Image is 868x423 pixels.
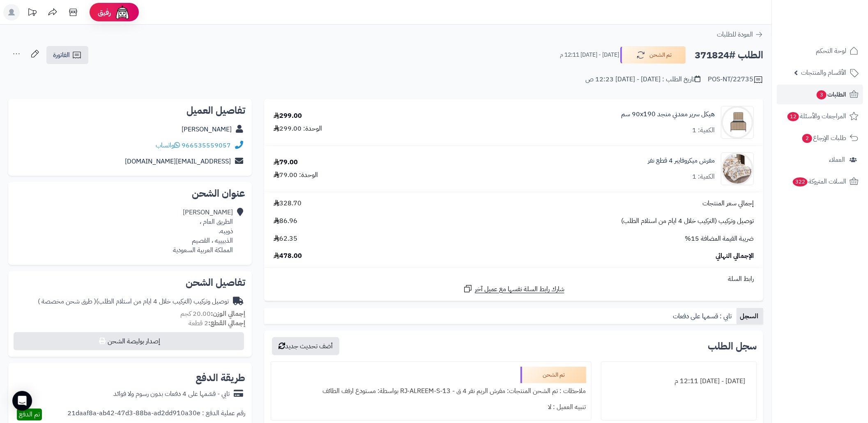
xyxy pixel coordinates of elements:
[196,373,245,383] h2: طريقة الدفع
[180,309,245,319] small: 20.00 كجم
[801,67,846,78] span: الأقسام والمنتجات
[125,156,231,166] a: [EMAIL_ADDRESS][DOMAIN_NAME]
[46,46,88,64] a: الفاتورة
[721,152,753,185] img: 1752753754-1-90x90.jpg
[14,332,244,350] button: إصدار بوليصة الشحن
[801,132,846,144] span: طلبات الإرجاع
[816,45,846,57] span: لوحة التحكم
[173,208,233,255] div: [PERSON_NAME] الطريق العام ، ذويبه. الذبيييه ، القصيم المملكة العربية السعودية
[520,367,586,383] div: تم الشحن
[274,216,297,226] span: 86.96
[15,278,245,287] h2: تفاصيل الشحن
[787,110,846,122] span: المراجعات والأسئلة
[708,341,757,351] h3: سجل الطلب
[648,156,715,166] a: مفرش ميكروفايبر 4 قطع نفر
[716,251,754,261] span: الإجمالي النهائي
[272,337,339,355] button: أضف تحديث جديد
[274,158,298,167] div: 79.00
[560,51,619,59] small: [DATE] - [DATE] 12:11 م
[812,18,860,36] img: logo-2.png
[829,154,845,166] span: العملاء
[189,318,245,328] small: 2 قطعة
[717,30,753,39] span: العودة للطلبات
[792,177,808,187] span: 322
[777,106,863,126] a: المراجعات والأسئلة12
[475,285,564,294] span: شارك رابط السلة نفسها مع عميل آخر
[38,297,96,306] span: ( طرق شحن مخصصة )
[98,7,111,17] span: رفيق
[670,308,737,324] a: تابي : قسمها على دفعات
[19,409,40,419] span: تم الدفع
[274,111,302,121] div: 299.00
[114,4,131,21] img: ai-face.png
[267,274,760,284] div: رابط السلة
[15,106,245,115] h2: تفاصيل العميل
[777,41,863,61] a: لوحة التحكم
[802,134,813,143] span: 2
[274,170,318,180] div: الوحدة: 79.00
[12,391,32,411] div: Open Intercom Messenger
[274,199,302,208] span: 328.70
[274,251,302,261] span: 478.00
[276,399,586,415] div: تنبيه العميل : لا
[620,46,686,64] button: تم الشحن
[777,85,863,104] a: الطلبات3
[692,126,715,135] div: الكمية: 1
[53,50,70,60] span: الفاتورة
[113,389,230,399] div: تابي - قسّمها على 4 دفعات بدون رسوم ولا فوائد
[15,189,245,198] h2: عنوان الشحن
[156,140,180,150] a: واتساب
[22,4,42,23] a: تحديثات المنصة
[463,284,564,294] a: شارك رابط السلة نفسها مع عميل آخر
[276,383,586,399] div: ملاحظات : تم الشحن المنتجات: مفرش الريم نفر 4 ق - RJ-ALREEM-S-13 بواسطة: مستودع ارفف الطائف
[211,309,245,319] strong: إجمالي الوزن:
[708,75,763,85] div: POS-NT/22735
[787,112,799,122] span: 12
[606,373,751,389] div: [DATE] - [DATE] 12:11 م
[777,172,863,191] a: السلات المتروكة322
[692,172,715,182] div: الكمية: 1
[792,176,846,187] span: السلات المتروكة
[777,128,863,148] a: طلبات الإرجاع2
[777,150,863,170] a: العملاء
[621,216,754,226] span: توصيل وتركيب (التركيب خلال 4 ايام من استلام الطلب)
[38,297,229,306] div: توصيل وتركيب (التركيب خلال 4 ايام من استلام الطلب)
[695,47,763,64] h2: الطلب #371824
[182,140,231,150] a: 966535559057
[182,124,232,134] a: [PERSON_NAME]
[702,199,754,208] span: إجمالي سعر المنتجات
[717,30,763,39] a: العودة للطلبات
[816,89,846,100] span: الطلبات
[274,234,297,244] span: 62.35
[737,308,763,324] a: السجل
[67,409,245,421] div: رقم عملية الدفع : 21daaf8a-ab42-47d3-88ba-ad2dd910a30e
[621,110,715,119] a: هيكل سرير معدني منجد 90x190 سم
[685,234,754,244] span: ضريبة القيمة المضافة 15%
[208,318,245,328] strong: إجمالي القطع:
[817,90,827,100] span: 3
[721,106,753,139] img: 1737185903-110101010017-90x90.jpg
[274,124,322,133] div: الوحدة: 299.00
[585,75,700,84] div: تاريخ الطلب : [DATE] - [DATE] 12:23 ص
